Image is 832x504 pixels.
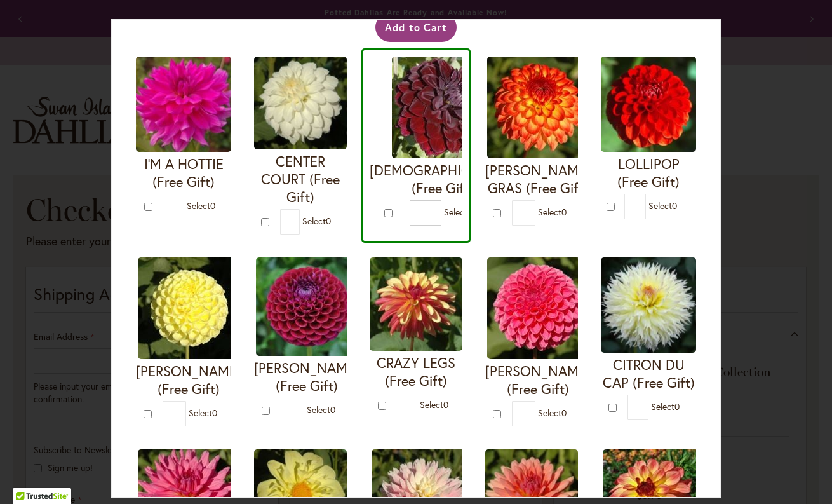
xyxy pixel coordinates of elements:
img: NETTIE (Free Gift) [138,257,239,359]
span: Select [187,200,215,212]
h4: LOLLIPOP (Free Gift) [601,155,696,191]
iframe: Launch Accessibility Center [10,459,45,494]
span: 0 [674,400,680,412]
span: 0 [561,407,567,419]
img: I'M A HOTTIE (Free Gift) [136,57,231,152]
span: Select [189,407,217,419]
img: IVANETTI (Free Gift) [256,257,358,356]
h4: CITRON DU CAP (Free Gift) [601,356,696,392]
span: 0 [210,200,215,212]
img: CENTER COURT (Free Gift) [254,57,347,149]
span: Select [651,400,680,412]
span: 0 [672,200,677,212]
h4: I'M A HOTTIE (Free Gift) [136,155,231,191]
img: VOODOO (Free Gift) [392,57,493,158]
span: 0 [443,398,448,410]
img: CRAZY LEGS (Free Gift) [370,257,462,351]
h4: [PERSON_NAME] (Free Gift) [485,362,591,398]
img: REBECCA LYNN (Free Gift) [487,257,589,359]
h4: CRAZY LEGS (Free Gift) [370,354,462,390]
span: Select [420,398,448,410]
button: Add to Cart [375,13,457,42]
span: 0 [326,215,331,227]
h4: [PERSON_NAME] GRAS (Free Gift) [485,161,591,197]
span: Select [307,404,335,416]
h4: CENTER COURT (Free Gift) [254,153,347,206]
span: Select [648,200,677,212]
img: LOLLIPOP (Free Gift) [601,57,696,152]
img: CITRON DU CAP (Free Gift) [601,257,696,353]
span: 0 [212,407,217,419]
h4: [PERSON_NAME] (Free Gift) [254,359,359,395]
span: 0 [330,404,335,416]
span: Select [302,215,331,227]
img: MARDY GRAS (Free Gift) [487,57,589,158]
h4: [DEMOGRAPHIC_DATA] (Free Gift) [370,161,515,197]
span: 0 [561,206,567,218]
span: Select [538,206,567,218]
span: Select [444,206,473,218]
h4: [PERSON_NAME] (Free Gift) [136,362,241,398]
span: Select [538,407,567,419]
